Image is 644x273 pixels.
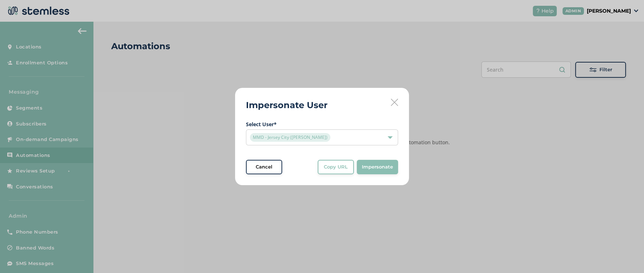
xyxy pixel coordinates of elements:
[362,163,393,171] span: Impersonate
[256,163,272,171] span: Cancel
[246,120,398,128] label: Select User
[246,160,282,174] button: Cancel
[318,160,354,174] button: Copy URL
[250,133,330,142] span: MMD - Jersey City ([PERSON_NAME])
[324,163,348,171] span: Copy URL
[608,238,644,273] iframe: Chat Widget
[357,160,398,174] button: Impersonate
[246,99,327,112] h2: Impersonate User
